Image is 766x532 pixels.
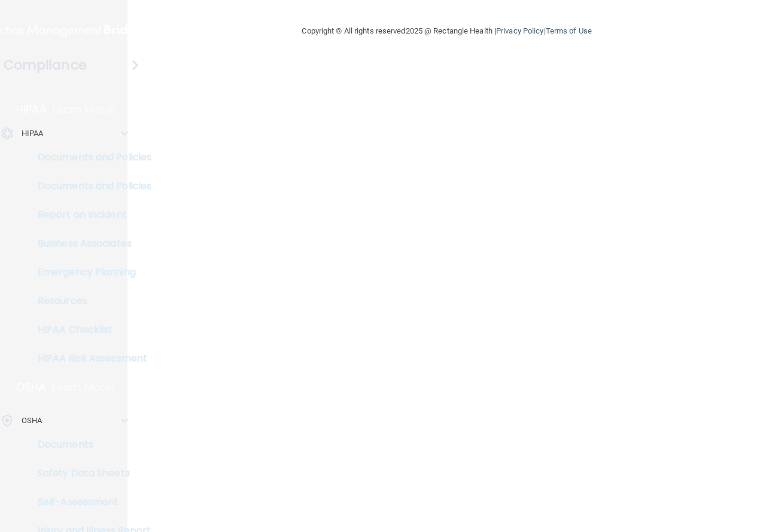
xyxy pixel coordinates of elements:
[22,414,42,428] p: OSHA
[8,439,171,451] p: Documents
[8,496,171,508] p: Self-Assessment
[22,126,44,141] p: HIPAA
[8,266,171,278] p: Emergency Planning
[8,324,171,336] p: HIPAA Checklist
[16,102,47,117] p: HIPAA
[4,57,87,74] h4: Compliance
[8,180,171,192] p: Documents and Policies
[8,467,171,479] p: Safety Data Sheets
[8,151,171,163] p: Documents and Policies
[8,238,171,250] p: Business Associates
[53,102,116,117] p: Learn More!
[8,209,171,221] p: Report an Incident
[496,26,543,35] a: Privacy Policy
[8,352,171,364] p: HIPAA Risk Assessment
[8,295,171,307] p: Resources
[229,12,665,50] div: Copyright © All rights reserved 2025 @ Rectangle Health | |
[16,380,46,394] p: OSHA
[546,26,592,35] a: Terms of Use
[52,380,115,394] p: Learn More!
